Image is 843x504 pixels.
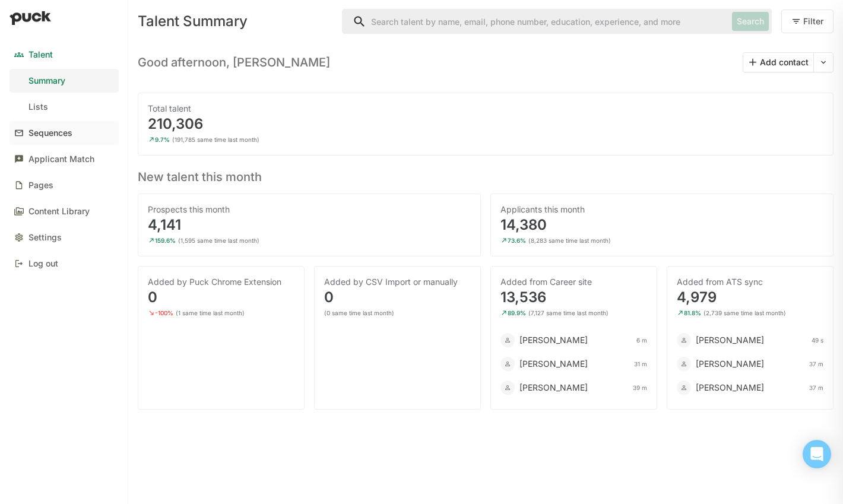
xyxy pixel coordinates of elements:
[178,237,259,244] div: (1,595 same time last month)
[9,147,119,171] a: Applicant Match
[500,204,823,215] div: Applicants this month
[148,290,294,305] div: 0
[28,76,65,86] div: Summary
[809,360,823,367] div: 37 m
[148,117,823,131] div: 210,306
[176,309,245,316] div: (1 same time last month)
[28,128,72,138] div: Sequences
[809,384,823,391] div: 37 m
[148,276,294,288] div: Added by Puck Chrome Extension
[743,53,813,72] button: Add contact
[528,237,611,244] div: (8,283 same time last month)
[500,276,647,288] div: Added from Career site
[343,9,727,33] input: Search
[9,43,119,66] a: Talent
[677,276,823,288] div: Added from ATS sync
[633,384,647,391] div: 39 m
[696,358,764,370] div: [PERSON_NAME]
[28,233,62,243] div: Settings
[28,50,53,60] div: Talent
[9,226,119,249] a: Settings
[508,309,526,316] div: 89.9%
[28,102,48,112] div: Lists
[636,337,647,344] div: 6 m
[781,9,834,33] button: Filter
[155,136,170,143] div: 9.7%
[172,136,259,143] div: (191,785 same time last month)
[148,204,471,215] div: Prospects this month
[9,95,119,119] a: Lists
[519,358,588,370] div: [PERSON_NAME]
[696,334,764,346] div: [PERSON_NAME]
[324,309,394,316] div: (0 same time last month)
[324,276,471,288] div: Added by CSV Import or manually
[9,69,119,93] a: Summary
[148,218,471,232] div: 4,141
[684,309,701,316] div: 81.8%
[9,173,119,197] a: Pages
[148,103,823,115] div: Total talent
[696,382,764,394] div: [PERSON_NAME]
[803,440,831,468] div: Open Intercom Messenger
[28,154,94,164] div: Applicant Match
[634,360,647,367] div: 31 m
[138,55,330,69] h3: Good afternoon, [PERSON_NAME]
[528,309,609,316] div: (7,127 same time last month)
[138,165,834,184] h3: New talent this month
[324,290,471,305] div: 0
[28,180,53,191] div: Pages
[519,334,588,346] div: [PERSON_NAME]
[677,290,823,305] div: 4,979
[500,290,647,305] div: 13,536
[155,237,176,244] div: 159.6%
[28,207,90,217] div: Content Library
[28,259,58,269] div: Log out
[9,121,119,145] a: Sequences
[138,14,332,28] div: Talent Summary
[508,237,526,244] div: 73.6%
[155,309,173,316] div: -100%
[812,337,823,344] div: 49 s
[519,382,588,394] div: [PERSON_NAME]
[500,218,823,232] div: 14,380
[703,309,786,316] div: (2,739 same time last month)
[9,199,119,223] a: Content Library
